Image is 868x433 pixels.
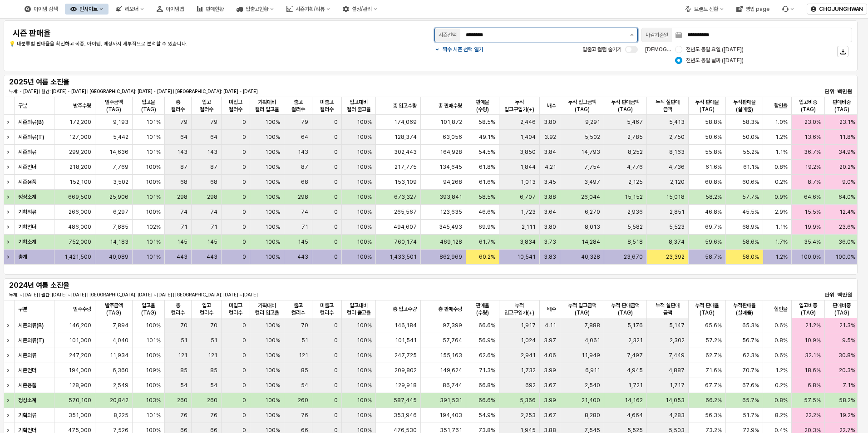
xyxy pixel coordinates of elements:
span: 146,200 [69,322,91,329]
span: 100% [357,148,372,156]
span: 100% [146,178,161,186]
span: 0 [242,163,246,171]
span: 79 [210,118,217,126]
span: 총 컬러수 [168,98,187,113]
span: 6,297 [113,208,128,216]
div: 판매현황 [206,6,224,12]
div: Expand row [4,175,15,189]
span: 100% [357,208,372,216]
span: 79 [180,118,187,126]
span: 60.2% [479,253,495,261]
span: 누적 판매금액(TAG) [608,302,643,316]
span: 101% [146,238,161,246]
div: Expand row [4,130,15,144]
span: 기획대비 컬러 입고율 [254,98,280,113]
span: 36.0% [838,238,855,246]
span: 143 [207,148,217,156]
p: 누계: ~ [DATE] | 월간: [DATE] ~ [DATE] | [GEOGRAPHIC_DATA]: [DATE] ~ [DATE] | [GEOGRAPHIC_DATA]: [DAT... [9,88,571,95]
span: 전년도 동일 날짜 ([DATE]) [686,57,744,64]
span: 74 [301,208,308,216]
span: 총 컬러수 [168,302,187,316]
span: 0 [334,193,338,201]
span: 58.6% [742,238,759,246]
span: 23.0% [804,118,821,126]
span: 미출고 컬러수 [316,302,338,316]
div: 시즌선택 [439,30,457,39]
span: 할인율 [774,305,788,313]
span: 143 [298,148,308,156]
span: 60.6% [742,178,759,186]
span: 8.7% [808,178,821,186]
div: Expand row [4,190,15,204]
span: 전년도 동일 요일 ([DATE]) [686,46,744,53]
span: 23.6% [839,223,855,231]
span: 입고율(TAG) [136,302,161,316]
span: 3,834 [520,238,536,246]
span: 8,163 [669,148,685,156]
div: Expand row [4,408,15,423]
span: 100% [357,133,372,141]
span: 0 [334,148,338,156]
span: 298 [207,193,217,201]
span: 2,851 [670,208,685,216]
span: 100% [265,118,280,126]
span: 70 [180,322,187,329]
span: 45.5% [742,208,759,216]
p: 단위: 백만원 [782,291,852,299]
span: 0 [334,163,338,171]
span: 기획대비 컬러 입고율 [254,302,280,316]
span: 100% [265,148,280,156]
span: 14,183 [110,238,128,246]
span: 58.3% [742,118,759,126]
span: 55.2% [743,148,759,156]
span: 153,109 [395,178,417,186]
span: 100% [357,118,372,126]
span: 14,636 [109,148,128,156]
span: 40,328 [581,253,600,261]
span: 299,200 [69,148,91,156]
span: 68 [180,178,187,186]
span: 69.7% [705,223,722,231]
span: 58.0% [742,253,759,261]
span: 59.6% [705,238,722,246]
span: 100% [146,163,161,171]
span: 총 입고수량 [393,305,417,313]
span: 127,000 [69,133,91,141]
div: 버그 제보 및 기능 개선 요청 [777,4,799,15]
span: [DEMOGRAPHIC_DATA] 기준: [645,46,718,53]
span: 101% [146,193,161,201]
span: 0.8% [774,163,788,171]
span: 19.9% [804,223,821,231]
span: 101% [146,118,161,126]
span: 0 [242,148,246,156]
span: 862,969 [439,253,462,261]
span: 58.8% [705,118,722,126]
span: 469,128 [440,238,462,246]
span: 71 [181,223,187,231]
button: 제안 사항 표시 [626,28,637,42]
span: 입고 컬러수 [195,302,218,316]
strong: 시즌용품 [18,179,36,185]
span: 입고율(TAG) [136,98,161,113]
span: 265,567 [394,208,417,216]
span: 1,433,501 [390,253,417,261]
span: 0 [334,178,338,186]
span: 8,374 [669,238,685,246]
span: 486,000 [68,223,91,231]
span: 0 [242,133,246,141]
div: Expand row [4,333,15,348]
span: 0 [334,253,338,261]
span: 미입고 컬러수 [225,98,246,113]
div: 아이템 검색 [34,6,58,12]
span: 5,582 [627,223,643,231]
div: 영업 page [745,6,769,12]
span: 100.0% [801,253,821,261]
span: 443 [207,253,217,261]
span: 68 [301,178,308,186]
span: 100.0% [835,253,855,261]
span: 50.6% [705,133,722,141]
span: 79 [301,118,308,126]
span: 172,200 [69,118,91,126]
span: 3.80 [544,223,556,231]
span: 145 [298,238,308,246]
